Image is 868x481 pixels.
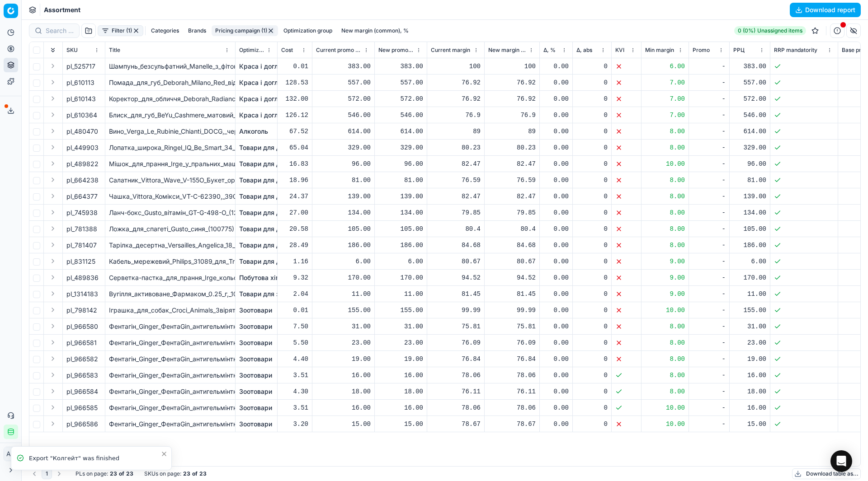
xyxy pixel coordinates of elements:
[239,290,304,299] a: Товари для здоров'я
[431,192,481,201] div: 82.47
[47,239,58,250] button: Expand
[693,62,726,71] div: -
[281,290,308,299] div: 2.04
[543,241,569,250] div: 0.00
[431,111,481,120] div: 76.9
[378,78,423,87] div: 557.00
[239,62,286,71] a: Краса і догляд
[693,78,726,87] div: -
[543,62,569,71] div: 0.00
[576,306,608,315] div: 0
[281,208,308,217] div: 27.00
[378,111,423,120] div: 546.00
[109,257,231,266] div: Кабель_мережевий_Philips_31089_для_TrunkLinea_без_вилки_235_мм_white_(915004986801)
[645,127,685,136] div: 8.00
[576,176,608,185] div: 0
[66,62,95,71] span: pl_525717
[66,241,97,250] span: pl_781407
[543,192,569,201] div: 0.00
[431,224,481,233] div: 80.4
[281,47,293,54] span: Cost
[281,306,308,315] div: 0.01
[378,208,423,217] div: 134.00
[281,241,308,250] div: 28.49
[645,192,685,201] div: 8.00
[543,47,556,54] span: Δ, %
[47,45,58,56] button: Expand all
[645,241,685,250] div: 8.00
[109,62,231,71] div: Шампунь_безсульфатний_Manelle_з_фітокератином_та_вітаміном_В5_275_мл_(MN_SCH_PHVB_275)
[488,192,536,201] div: 82.47
[693,94,726,103] div: -
[431,322,481,331] div: 75.81
[109,322,231,331] div: Фентагін_Ginger_ФентаGin_антигельмінтний_засіб_у_гранулах_для_собак_1_гранула_на_60_кг_(34742)
[316,306,371,315] div: 155.00
[47,402,58,413] button: Expand
[576,192,608,201] div: 0
[109,224,231,233] div: Ложка_для_спагеті_Gusto_синя_(100775)
[239,224,292,233] a: Товари для дому
[281,62,308,71] div: 0.01
[576,224,608,233] div: 0
[645,176,685,185] div: 8.00
[109,94,231,103] div: Коректор_для_обличчя_Deborah_Radiance_Creator,_відтінок_2,_3,5_мл
[109,111,231,120] div: Блиск_для_губ_BeYu_Cashmere_матовий_відтінок_190_Pink_Seduction_6.5_мл
[645,111,685,120] div: 7.00
[109,47,120,54] span: Title
[316,62,371,71] div: 383.00
[239,143,292,152] a: Товари для дому
[316,290,371,299] div: 11.00
[316,78,371,87] div: 557.00
[316,47,362,54] span: Current promo price
[543,143,569,152] div: 0.00
[488,127,536,136] div: 89
[488,143,536,152] div: 80.23
[543,127,569,136] div: 0.00
[281,127,308,136] div: 67.52
[47,207,58,218] button: Expand
[431,273,481,282] div: 94.52
[693,47,710,54] span: Promo
[66,176,99,185] span: pl_664238
[576,62,608,71] div: 0
[239,371,272,380] a: Зоотовари
[66,47,78,54] span: SKU
[338,25,412,36] button: New margin (common), %
[378,62,423,71] div: 383.00
[109,208,231,217] div: Ланч-бокс_Gusto_вітамін_GT-G-498-O_(123186)
[693,192,726,201] div: -
[281,273,308,282] div: 9.32
[645,143,685,152] div: 8.00
[576,273,608,282] div: 0
[693,257,726,266] div: -
[431,257,481,266] div: 80.67
[733,47,745,54] span: РРЦ
[47,158,58,169] button: Expand
[316,192,371,201] div: 139.00
[733,62,766,71] div: 383.00
[109,78,231,87] div: Помада_для_губ_Deborah_Milano_Red_відтінок_01,_4_г
[239,273,286,282] a: Побутова хімія
[431,290,481,299] div: 81.45
[488,47,527,54] span: New margin (common), %
[378,47,414,54] span: New promo price
[488,290,536,299] div: 81.45
[576,47,592,54] span: Δ, abs
[109,127,231,136] div: Вино_Verga_Le_Rubinie_Chianti_DOCG,_червоне,_сухе,_12%,_1,5_л_(ALR6151)
[431,62,481,71] div: 100
[431,94,481,103] div: 76.92
[378,224,423,233] div: 105.00
[239,192,292,201] a: Товари для дому
[109,143,231,152] div: Лопатка_широка_Ringel_IQ_Be_Smart_34_см_(6656964)
[47,418,58,429] button: Expand
[693,127,726,136] div: -
[693,306,726,315] div: -
[66,127,98,136] span: pl_480470
[734,26,806,35] a: 0 (0%)Unassigned items
[47,369,58,380] button: Expand
[693,224,726,233] div: -
[576,257,608,266] div: 0
[576,94,608,103] div: 0
[431,78,481,87] div: 76.92
[239,322,272,331] a: Зоотовари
